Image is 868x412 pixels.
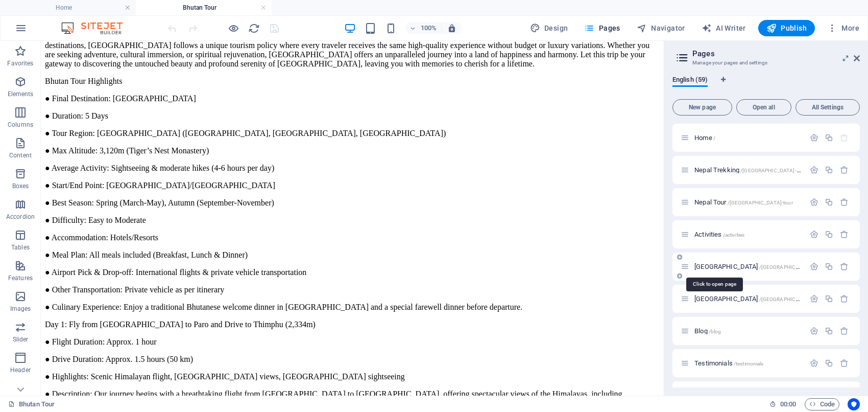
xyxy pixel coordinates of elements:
[723,232,745,238] span: /activities
[672,74,708,88] span: English (59)
[421,22,437,34] h6: 100%
[248,22,260,34] i: Reload page
[8,274,33,282] p: Features
[823,20,863,36] button: More
[810,198,818,207] div: Settings
[766,23,807,33] span: Publish
[7,59,33,67] p: Favorites
[810,133,818,142] div: Settings
[825,198,833,207] div: Duplicate
[825,294,833,303] div: Duplicate
[691,360,805,367] div: Testimonials/testimonials
[672,99,732,116] button: New page
[691,263,805,270] div: [GEOGRAPHIC_DATA]/[GEOGRAPHIC_DATA]
[810,230,818,239] div: Settings
[136,2,272,13] h4: Bhutan Tour
[825,166,833,174] div: Duplicate
[825,262,833,271] div: Duplicate
[584,23,620,33] span: Pages
[848,398,860,410] button: Usercentrics
[827,23,859,33] span: More
[810,166,818,174] div: Settings
[691,167,805,173] div: Nepal Trekking/[GEOGRAPHIC_DATA]-trekking
[691,295,805,302] div: [GEOGRAPHIC_DATA]/[GEOGRAPHIC_DATA]
[227,22,239,34] button: Click here to leave preview mode and continue editing
[6,213,35,221] p: Accordion
[10,366,31,374] p: Header
[672,76,860,95] div: Language Tabs
[758,20,815,36] button: Publish
[526,20,572,36] button: Design
[741,104,787,110] span: Open all
[795,99,860,116] button: All Settings
[736,99,791,116] button: Open all
[692,58,839,67] h3: Manage your pages and settings
[759,296,814,302] span: /[GEOGRAPHIC_DATA]
[691,328,805,334] div: Blog/blog
[825,359,833,368] div: Duplicate
[694,166,815,174] span: Click to open page
[691,134,805,141] div: Home/
[787,400,789,408] span: :
[447,24,456,33] i: On resize automatically adjust zoom level to fit chosen device.
[13,335,29,344] p: Slider
[734,361,764,367] span: /testimonials
[694,295,813,303] span: Click to open page
[12,182,29,190] p: Boxes
[694,359,763,367] span: Click to open page
[825,230,833,239] div: Duplicate
[694,327,721,335] span: Click to open page
[840,327,849,335] div: Remove
[840,230,849,239] div: Remove
[810,294,818,303] div: Settings
[9,151,32,159] p: Content
[713,135,715,141] span: /
[840,166,849,174] div: Remove
[580,20,624,36] button: Pages
[526,20,572,36] div: Design (Ctrl+Alt+Y)
[810,262,818,271] div: Settings
[780,398,796,410] span: 00 00
[759,264,814,270] span: /[GEOGRAPHIC_DATA]
[10,305,31,313] p: Images
[694,231,744,238] span: Click to open page
[11,243,30,251] p: Tables
[248,22,260,34] button: reload
[8,121,33,129] p: Columns
[694,134,715,142] span: Click to open page
[810,327,818,335] div: Settings
[769,398,797,410] h6: Session time
[697,20,750,36] button: AI Writer
[825,327,833,335] div: Duplicate
[810,359,818,368] div: Settings
[800,104,855,110] span: All Settings
[694,263,813,270] span: [GEOGRAPHIC_DATA]
[692,49,860,58] h2: Pages
[709,329,721,334] span: /blog
[633,20,689,36] button: Navigator
[59,22,135,34] img: Editor Logo
[405,22,442,34] button: 100%
[702,23,746,33] span: AI Writer
[840,262,849,271] div: Remove
[840,198,849,207] div: Remove
[840,359,849,368] div: Remove
[825,133,833,142] div: Duplicate
[809,398,835,410] span: Code
[740,168,815,173] span: /[GEOGRAPHIC_DATA]-trekking
[694,198,793,206] span: Click to open page
[840,133,849,142] div: The startpage cannot be deleted
[691,199,805,205] div: Nepal Tour/[GEOGRAPHIC_DATA]-tour
[8,398,55,410] a: Click to cancel selection. Double-click to open Pages
[637,23,685,33] span: Navigator
[728,200,793,205] span: /[GEOGRAPHIC_DATA]-tour
[8,90,34,98] p: Elements
[840,294,849,303] div: Remove
[677,104,728,110] span: New page
[805,398,839,410] button: Code
[530,23,568,33] span: Design
[691,231,805,238] div: Activities/activities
